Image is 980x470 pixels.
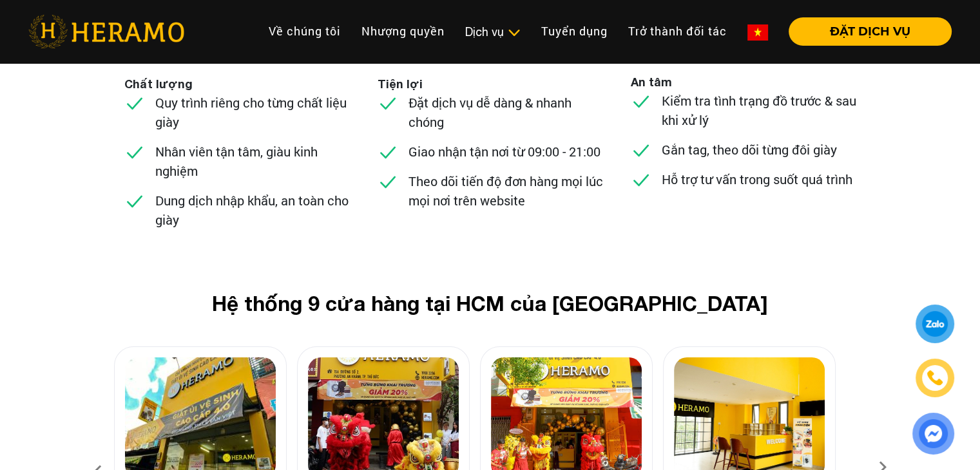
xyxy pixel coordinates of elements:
img: phone-icon [925,368,945,388]
p: Giao nhận tận nơi từ 09:00 - 21:00 [408,142,600,161]
img: checked.svg [124,191,145,211]
p: Kiểm tra tình trạng đồ trước & sau khi xử lý [662,91,856,129]
a: phone-icon [916,359,954,397]
div: Dịch vụ [465,23,521,41]
img: checked.svg [378,93,398,113]
img: checked.svg [631,169,651,190]
p: Gắn tag, theo dõi từng đôi giày [662,140,837,159]
li: An tâm [631,73,672,91]
button: ĐẶT DỊCH VỤ [789,17,952,46]
p: Đặt dịch vụ dễ dàng & nhanh chóng [408,93,603,131]
a: Tuyển dụng [531,17,618,45]
li: Chất lượng [124,75,193,93]
p: Nhân viên tận tâm, giàu kinh nghiệm [155,142,350,180]
img: subToggleIcon [507,26,521,39]
p: Theo dõi tiến độ đơn hàng mọi lúc mọi nơi trên website [408,171,603,210]
p: Quy trình riêng cho từng chất liệu giày [155,93,350,131]
p: Hỗ trợ tư vấn trong suốt quá trình [662,169,852,189]
a: Trở thành đối tác [618,17,737,45]
img: heramo-logo.png [28,15,184,48]
img: checked.svg [124,93,145,113]
a: Nhượng quyền [351,17,455,45]
img: checked.svg [631,91,651,111]
img: checked.svg [378,142,398,162]
a: Về chúng tôi [258,17,351,45]
img: checked.svg [378,171,398,192]
img: vn-flag.png [747,24,768,41]
a: ĐẶT DỊCH VỤ [778,26,952,37]
img: checked.svg [631,140,651,160]
p: Dung dịch nhập khẩu, an toàn cho giày [155,191,350,229]
h2: Hệ thống 9 cửa hàng tại HCM của [GEOGRAPHIC_DATA] [135,291,846,315]
img: checked.svg [124,142,145,162]
li: Tiện lợi [378,75,423,93]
